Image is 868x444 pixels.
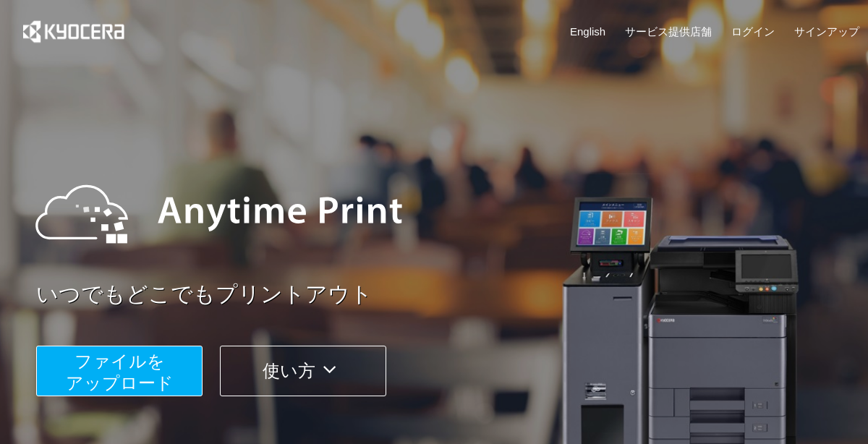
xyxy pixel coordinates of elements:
a: サインアップ [794,24,859,39]
a: いつでもどこでもプリントアウト [36,279,868,310]
span: ファイルを ​​アップロード [66,351,174,393]
a: サービス提供店舗 [625,24,712,39]
button: ファイルを​​アップロード [36,346,203,396]
a: English [570,24,605,39]
button: 使い方 [220,346,386,396]
a: ログイン [731,24,775,39]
